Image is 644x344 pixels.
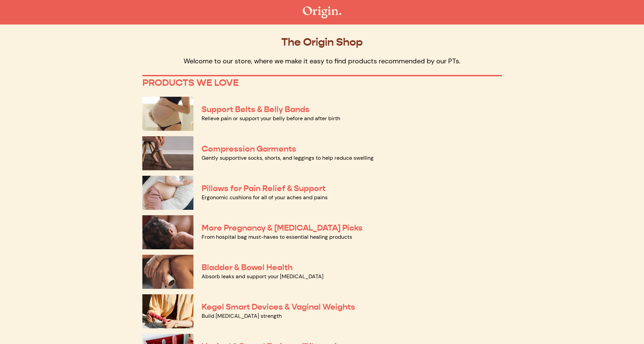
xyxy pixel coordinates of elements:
img: The Origin Shop [303,6,341,18]
a: Gently supportive socks, shorts, and leggings to help reduce swelling [202,154,374,161]
a: More Pregnancy & [MEDICAL_DATA] Picks [202,223,363,233]
img: Kegel Smart Devices & Vaginal Weights [142,294,193,328]
a: Relieve pain or support your belly before and after birth [202,115,340,122]
a: Absorb leaks and support your [MEDICAL_DATA] [202,273,324,280]
img: Bladder & Bowel Health [142,255,193,289]
img: Pillows for Pain Relief & Support [142,176,193,210]
img: More Pregnancy & Postpartum Picks [142,215,193,249]
img: Support Belts & Belly Bands [142,97,193,131]
a: Kegel Smart Devices & Vaginal Weights [202,302,355,312]
p: The Origin Shop [142,35,502,48]
a: Compression Garments [202,144,296,154]
img: Compression Garments [142,136,193,170]
a: Pillows for Pain Relief & Support [202,183,326,193]
a: Support Belts & Belly Bands [202,104,310,114]
p: PRODUCTS WE LOVE [142,77,502,89]
a: Ergonomic cushions for all of your aches and pains [202,194,328,201]
p: Welcome to our store, where we make it easy to find products recommended by our PTs. [142,57,502,65]
a: From hospital bag must-haves to essential healing products [202,233,352,240]
a: Bladder & Bowel Health [202,262,293,272]
a: Build [MEDICAL_DATA] strength [202,312,282,319]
